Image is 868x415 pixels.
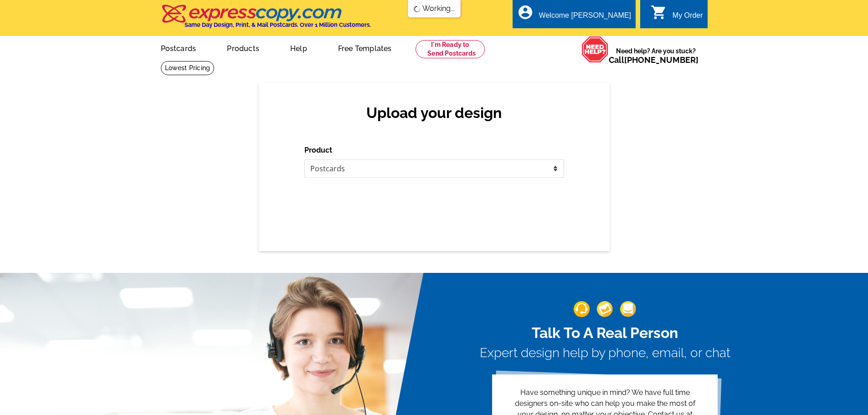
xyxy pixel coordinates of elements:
img: support-img-1.png [574,301,590,317]
i: shopping_cart [651,4,667,20]
h2: Talk To A Real Person [480,324,730,342]
a: Products [212,37,274,58]
a: Free Templates [324,37,406,58]
a: Help [276,37,322,58]
div: My Order [673,11,703,24]
img: support-img-3_1.png [620,301,636,317]
img: loading... [413,5,421,13]
span: Call [609,55,699,65]
img: help [581,36,609,63]
img: support-img-2.png [597,301,613,317]
a: [PHONE_NUMBER] [624,55,699,65]
a: Same Day Design, Print, & Mail Postcards. Over 1 Million Customers. [161,11,371,28]
label: Product [304,145,332,156]
h2: Upload your design [313,104,555,122]
i: account_circle [517,4,534,20]
h4: Same Day Design, Print, & Mail Postcards. Over 1 Million Customers. [185,21,371,28]
div: Welcome [PERSON_NAME] [539,11,631,24]
span: Need help? Are you stuck? [609,46,703,65]
a: shopping_cart My Order [651,10,703,21]
h3: Expert design help by phone, email, or chat [480,345,730,361]
a: Postcards [146,37,211,58]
